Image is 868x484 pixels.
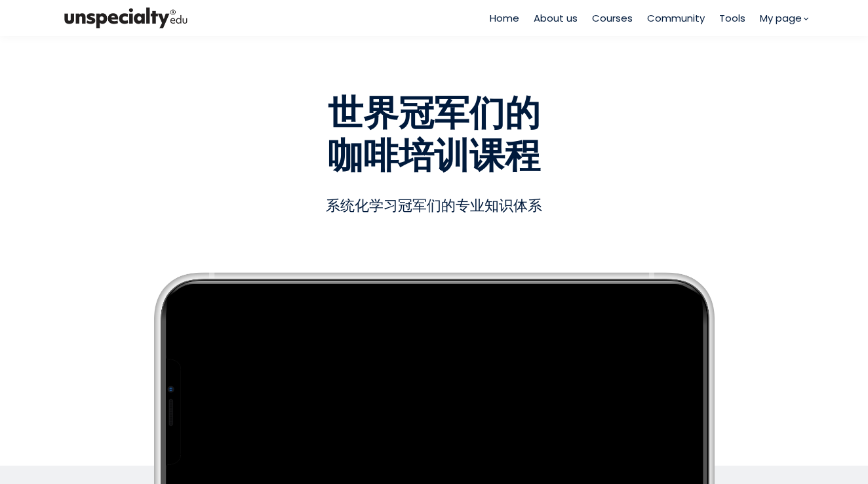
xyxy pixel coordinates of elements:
a: Courses [592,10,633,26]
a: Home [490,10,519,26]
div: 系统化学习冠军们的专业知识体系 [60,193,808,218]
h1: 世界冠军们的 咖啡培训课程 [60,92,808,177]
a: Community [647,10,705,26]
a: My page [760,10,808,26]
span: My page [760,10,802,26]
a: About us [534,10,578,26]
a: Tools [719,10,745,26]
img: bc390a18feecddb333977e298b3a00a1.png [60,5,191,31]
